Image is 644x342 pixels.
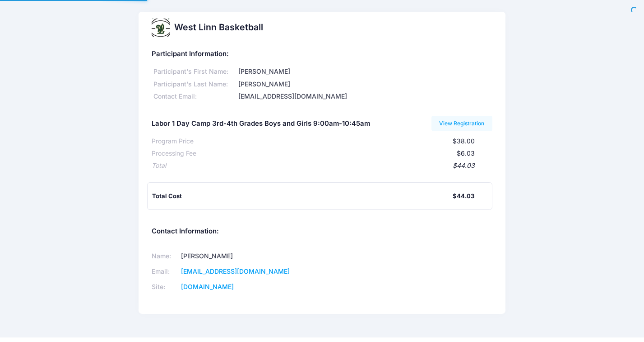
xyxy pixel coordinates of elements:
div: [PERSON_NAME] [237,80,492,89]
h5: Contact Information: [152,228,492,236]
div: $6.03 [196,149,474,158]
h5: Labor 1 Day Camp 3rd-4th Grades Boys and Girls 9:00am-10:45am [152,120,370,128]
a: View Registration [431,116,492,131]
div: [EMAIL_ADDRESS][DOMAIN_NAME] [237,92,492,101]
a: [DOMAIN_NAME] [181,283,234,290]
a: [EMAIL_ADDRESS][DOMAIN_NAME] [181,267,290,275]
h2: West Linn Basketball [174,22,263,33]
div: $44.03 [453,192,474,201]
td: [PERSON_NAME] [178,249,310,264]
div: Total [152,161,166,171]
td: Name: [152,249,178,264]
div: Program Price [152,137,194,146]
div: [PERSON_NAME] [237,67,492,76]
td: Email: [152,264,178,280]
td: Site: [152,280,178,295]
h5: Participant Information: [152,50,492,58]
div: Contact Email: [152,92,237,101]
div: Participant's First Name: [152,67,237,76]
div: Processing Fee [152,149,196,158]
div: Total Cost [152,192,452,201]
span: $38.00 [453,137,475,145]
div: Participant's Last Name: [152,80,237,89]
div: $44.03 [166,161,474,171]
